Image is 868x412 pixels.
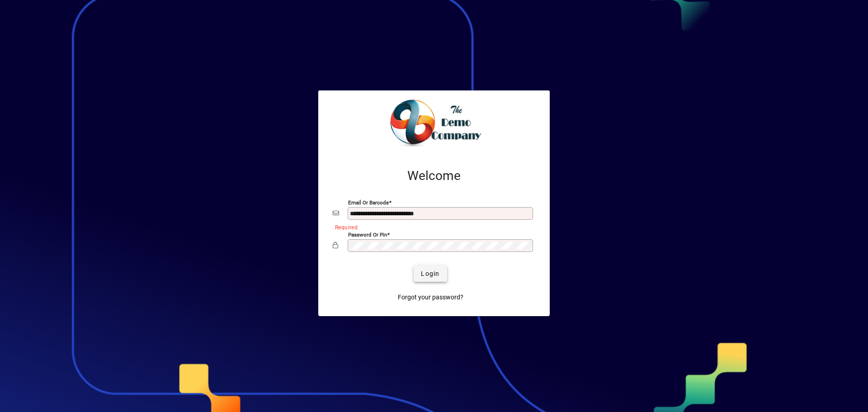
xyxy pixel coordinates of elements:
[348,232,387,238] mat-label: Password or Pin
[398,293,463,302] span: Forgot your password?
[421,269,439,279] span: Login
[333,168,535,184] h2: Welcome
[335,222,528,232] mat-error: Required
[394,289,467,305] a: Forgot your password?
[348,199,389,206] mat-label: Email or Barcode
[414,265,447,282] button: Login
